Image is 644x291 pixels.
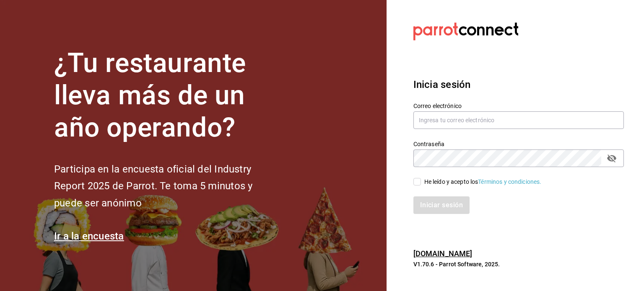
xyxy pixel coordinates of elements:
[413,103,624,109] label: Correo electrónico
[413,249,473,258] a: [DOMAIN_NAME]
[54,47,280,144] h1: ¿Tu restaurante lleva más de un año operando?
[54,230,124,242] a: Ir a la encuesta
[424,178,542,186] div: He leído y acepto los
[54,161,280,212] h2: Participa en la encuesta oficial del Industry Report 2025 de Parrot. Te toma 5 minutos y puede se...
[605,151,619,165] button: passwordField
[413,260,624,268] p: V1.70.6 - Parrot Software, 2025.
[413,77,624,92] h3: Inicia sesión
[413,111,624,129] input: Ingresa tu correo electrónico
[413,141,624,147] label: Contraseña
[478,178,541,185] a: Términos y condiciones.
